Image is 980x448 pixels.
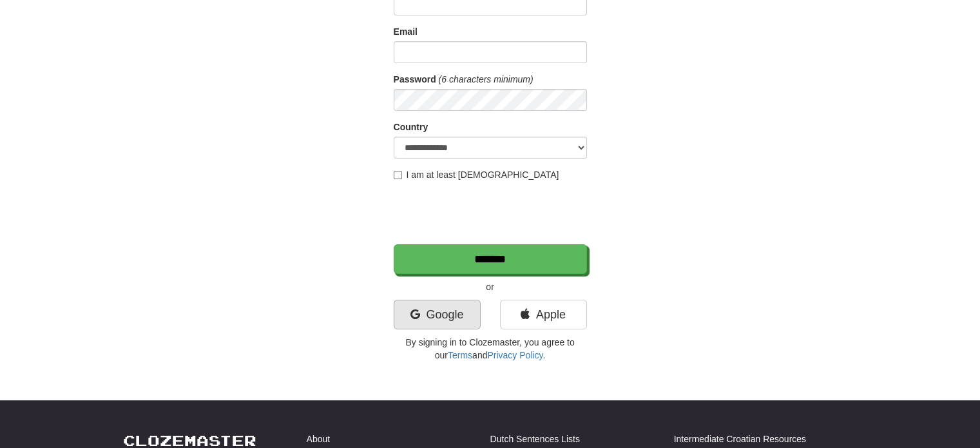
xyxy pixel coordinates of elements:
[394,188,590,238] iframe: reCAPTCHA
[394,300,481,329] a: Google
[394,121,428,133] label: Country
[500,300,587,329] a: Apple
[394,171,402,179] input: I am at least [DEMOGRAPHIC_DATA]
[394,73,436,86] label: Password
[394,168,559,181] label: I am at least [DEMOGRAPHIC_DATA]
[307,433,331,445] a: About
[487,350,543,360] a: Privacy Policy
[674,433,806,445] a: Intermediate Croatian Resources
[394,336,587,362] p: By signing in to Clozemaster, you agree to our and .
[394,280,587,293] p: or
[448,350,472,360] a: Terms
[439,74,533,84] em: (6 characters minimum)
[490,433,580,445] a: Dutch Sentences Lists
[394,25,418,38] label: Email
